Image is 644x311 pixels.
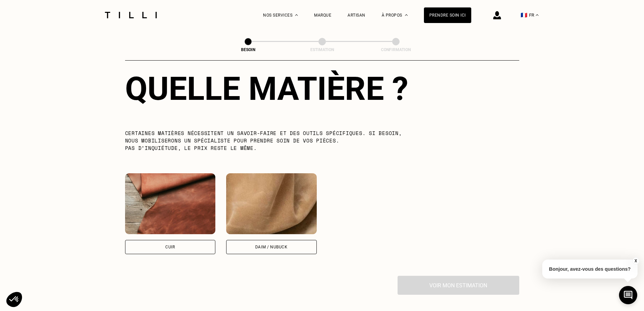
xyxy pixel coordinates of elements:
a: Marque [314,13,331,18]
img: Logo du service de couturière Tilli [102,12,159,18]
img: Menu déroulant à propos [405,14,408,16]
a: Artisan [348,13,365,18]
div: Estimation [288,47,356,52]
p: Bonjour, avez-vous des questions? [542,260,638,279]
img: menu déroulant [536,14,539,16]
img: icône connexion [493,11,501,19]
div: Quelle matière ? [125,70,519,108]
div: Cuir [165,245,175,249]
button: X [632,257,639,265]
a: Prendre soin ici [424,7,471,23]
div: Besoin [214,47,282,52]
p: Certaines matières nécessitent un savoir-faire et des outils spécifiques. Si besoin, nous mobilis... [125,129,416,152]
div: Daim / Nubuck [255,245,288,249]
img: Tilli retouche vos vêtements en Daim / Nubuck [226,173,317,234]
span: 🇫🇷 [521,12,527,18]
div: Confirmation [362,47,430,52]
img: Menu déroulant [295,14,298,16]
img: Tilli retouche vos vêtements en Cuir [125,173,216,234]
